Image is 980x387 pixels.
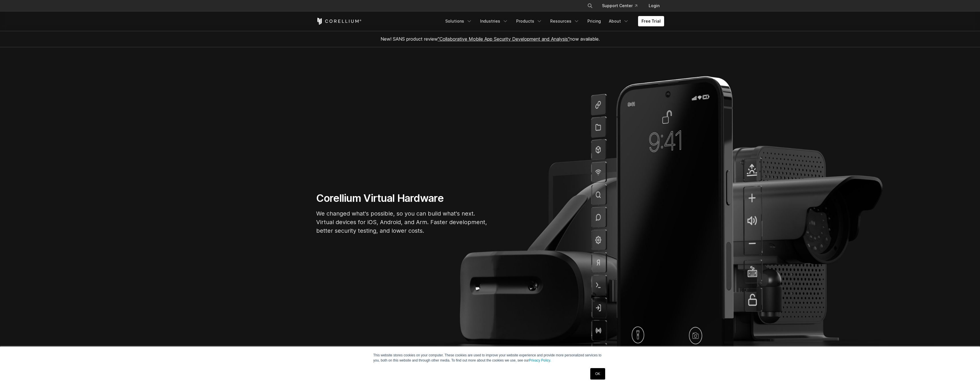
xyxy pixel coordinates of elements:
[316,18,362,25] a: Corellium Home
[590,368,605,380] a: OK
[513,16,546,26] a: Products
[316,209,488,235] p: We changed what's possible, so you can build what's next. Virtual devices for iOS, Android, and A...
[477,16,512,26] a: Industries
[580,1,664,11] div: Navigation Menu
[438,36,570,42] a: "Collaborative Mobile App Security Development and Analysis"
[547,16,583,26] a: Resources
[381,36,600,42] span: New! SANS product review now available.
[529,358,551,362] a: Privacy Policy.
[584,16,604,26] a: Pricing
[442,16,664,26] div: Navigation Menu
[605,16,632,26] a: About
[316,192,488,205] h1: Corellium Virtual Hardware
[442,16,476,26] a: Solutions
[373,353,607,363] p: This website stores cookies on your computer. These cookies are used to improve your website expe...
[638,16,664,26] a: Free Trial
[644,1,664,11] a: Login
[597,1,642,11] a: Support Center
[585,1,595,11] button: Search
